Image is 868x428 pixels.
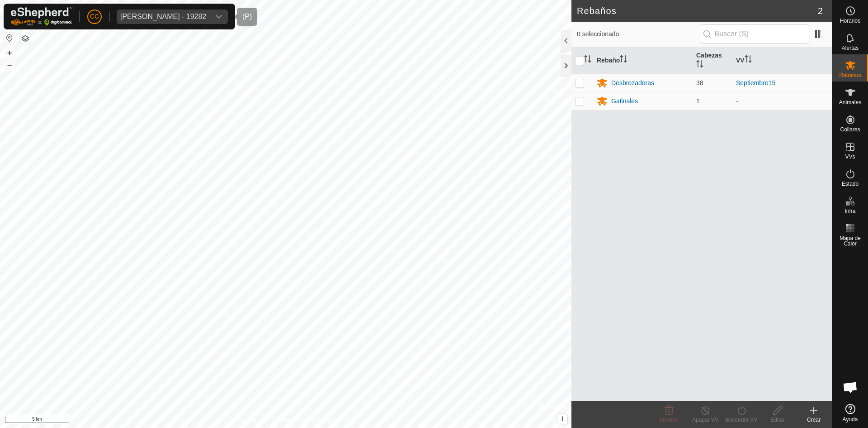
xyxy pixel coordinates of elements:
span: Rebaños [839,72,861,78]
th: Cabezas [693,47,732,74]
span: Estado [842,181,859,187]
td: - [732,92,832,110]
button: Restablecer Mapa [4,33,15,43]
div: Desbrozadoras [611,78,654,88]
span: Mapa de Calor [835,236,866,246]
h2: Rebaños [577,5,818,16]
button: + [4,48,15,58]
span: VVs [845,154,855,159]
span: Alertas [842,45,859,51]
div: Editar [759,416,796,424]
div: [PERSON_NAME] - 19282 [120,13,206,20]
p-sorticon: Activar para ordenar [584,57,591,64]
div: Apagar VV [687,416,723,424]
a: Septiembre15 [736,79,775,87]
div: dropdown trigger [210,10,228,24]
span: 38 [696,79,703,87]
span: Collares [840,127,860,132]
a: Política de Privacidad [239,416,291,424]
span: Ayuda [843,417,858,422]
span: 2 [818,4,823,18]
span: Eliminar [659,417,679,423]
a: Ayuda [832,400,868,426]
img: Logo Gallagher [11,7,72,26]
button: Capas del Mapa [20,33,31,44]
span: CC [90,12,99,21]
span: Horarios [840,18,860,24]
div: Chat abierto [837,374,864,401]
a: Contáctenos [302,416,332,424]
button: – [4,59,15,70]
p-sorticon: Activar para ordenar [696,62,703,69]
span: Animales [839,100,861,105]
p-sorticon: Activar para ordenar [620,57,627,64]
th: Rebaño [593,47,693,74]
span: Cesar Lopez Moledo - 19282 [117,10,210,24]
div: Encender VV [723,416,759,424]
input: Buscar (S) [700,24,809,43]
p-sorticon: Activar para ordenar [745,57,752,64]
span: 0 seleccionado [577,29,700,39]
div: Gatinales [611,96,638,106]
span: Infra [844,208,855,214]
span: i [561,415,563,423]
span: 1 [696,97,700,105]
div: Crear [796,416,832,424]
button: i [557,414,567,424]
th: VV [732,47,832,74]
